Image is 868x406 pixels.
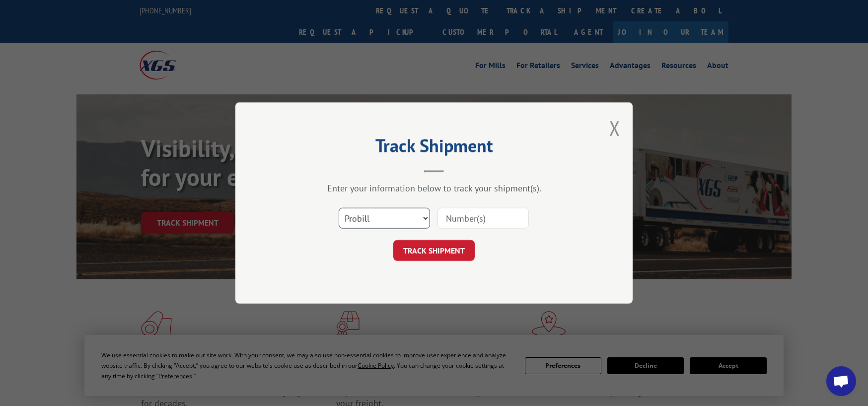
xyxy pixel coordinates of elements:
[285,182,583,194] div: Enter your information below to track your shipment(s).
[437,208,529,229] input: Number(s)
[609,115,620,141] button: Close modal
[826,366,856,396] div: Open chat
[393,240,475,261] button: TRACK SHIPMENT
[285,139,583,158] h2: Track Shipment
